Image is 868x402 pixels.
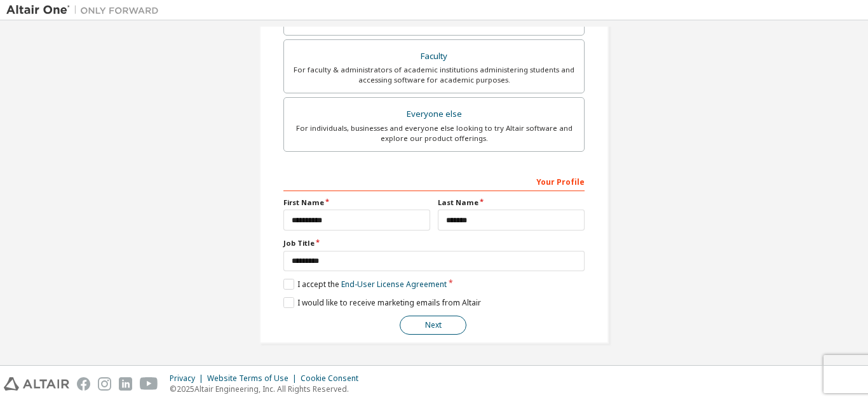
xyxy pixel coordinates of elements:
[283,238,585,248] label: Job Title
[283,198,430,208] label: First Name
[170,373,207,384] div: Privacy
[341,279,447,290] a: End-User License Agreement
[292,48,576,65] div: Faculty
[4,377,69,391] img: altair_logo.svg
[77,377,90,391] img: facebook.svg
[98,377,111,391] img: instagram.svg
[283,279,447,290] label: I accept the
[6,4,165,17] img: Altair One
[292,65,576,85] div: For faculty & administrators of academic institutions administering students and accessing softwa...
[292,105,576,123] div: Everyone else
[301,373,366,384] div: Cookie Consent
[438,198,585,208] label: Last Name
[119,377,132,391] img: linkedin.svg
[170,384,366,394] p: © 2025 Altair Engineering, Inc. All Rights Reserved.
[283,297,481,308] label: I would like to receive marketing emails from Altair
[207,373,301,384] div: Website Terms of Use
[400,316,466,335] button: Next
[140,377,158,391] img: youtube.svg
[283,171,585,191] div: Your Profile
[292,123,576,144] div: For individuals, businesses and everyone else looking to try Altair software and explore our prod...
